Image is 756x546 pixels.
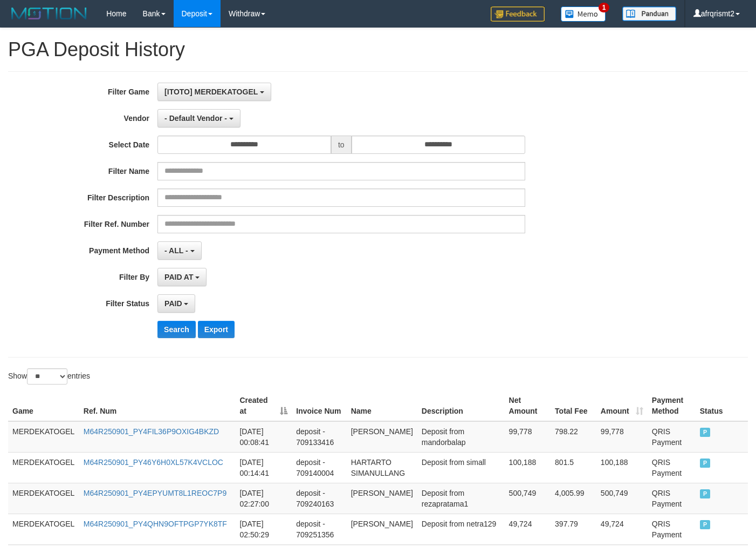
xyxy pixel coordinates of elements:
td: [DATE] 02:27:00 [235,483,292,514]
td: Deposit from simall [417,452,505,483]
td: Deposit from netra129 [417,514,505,544]
td: 49,724 [596,514,648,544]
th: Created at: activate to sort column descending [235,390,292,421]
button: Search [157,321,196,338]
label: Show entries [8,368,90,385]
td: deposit - 709251356 [292,514,346,544]
td: 500,749 [596,483,648,514]
td: 49,724 [505,514,551,544]
td: HARTARTO SIMANULLANG [347,452,417,483]
td: [DATE] 02:50:29 [235,514,292,544]
button: PAID [157,294,195,313]
span: to [331,136,352,154]
a: M64R250901_PY46Y6H0XL57K4VCLOC [84,458,223,467]
th: Net Amount [505,390,551,421]
td: [DATE] 00:08:41 [235,421,292,453]
span: - ALL - [164,246,188,255]
a: M64R250901_PY4FIL36P9OXIG4BKZD [84,427,219,436]
td: deposit - 709133416 [292,421,346,453]
th: Total Fee [551,390,596,421]
td: 397.79 [551,514,596,544]
td: 100,188 [596,452,648,483]
td: deposit - 709240163 [292,483,346,514]
th: Status [696,390,748,421]
td: QRIS Payment [648,514,696,544]
td: QRIS Payment [648,452,696,483]
td: 801.5 [551,452,596,483]
button: Export [198,321,235,338]
th: Description [417,390,505,421]
th: Game [8,390,79,421]
img: Button%20Memo.svg [561,6,606,22]
span: PAID [164,299,182,308]
img: panduan.png [622,6,676,21]
span: PAID [700,428,711,437]
button: - ALL - [157,241,201,260]
span: 1 [599,3,610,12]
td: [PERSON_NAME] [347,421,417,453]
td: MERDEKATOGEL [8,452,79,483]
a: M64R250901_PY4QHN9OFTPGP7YK8TF [84,520,227,528]
button: [ITOTO] MERDEKATOGEL [157,83,271,101]
button: PAID AT [157,268,207,286]
td: 100,188 [505,452,551,483]
td: [PERSON_NAME] [347,483,417,514]
th: Name [347,390,417,421]
button: - Default Vendor - [157,109,240,127]
span: PAID [700,459,711,468]
span: PAID AT [164,273,193,281]
td: 99,778 [505,421,551,453]
img: MOTION_logo.png [8,5,90,22]
span: - Default Vendor - [164,114,227,123]
td: 99,778 [596,421,648,453]
td: [DATE] 00:14:41 [235,452,292,483]
span: PAID [700,520,711,529]
td: QRIS Payment [648,483,696,514]
td: MERDEKATOGEL [8,483,79,514]
img: Feedback.jpg [491,6,545,22]
td: 500,749 [505,483,551,514]
td: Deposit from rezapratama1 [417,483,505,514]
td: 4,005.99 [551,483,596,514]
a: M64R250901_PY4EPYUMT8L1REOC7P9 [84,489,226,497]
td: MERDEKATOGEL [8,421,79,453]
td: deposit - 709140004 [292,452,346,483]
span: [ITOTO] MERDEKATOGEL [164,87,258,96]
th: Invoice Num [292,390,346,421]
td: 798.22 [551,421,596,453]
td: QRIS Payment [648,421,696,453]
span: PAID [700,489,711,498]
td: [PERSON_NAME] [347,514,417,544]
td: Deposit from mandorbalap [417,421,505,453]
th: Ref. Num [79,390,236,421]
h1: PGA Deposit History [8,39,748,60]
th: Amount: activate to sort column ascending [596,390,648,421]
th: Payment Method [648,390,696,421]
select: Showentries [27,368,67,385]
